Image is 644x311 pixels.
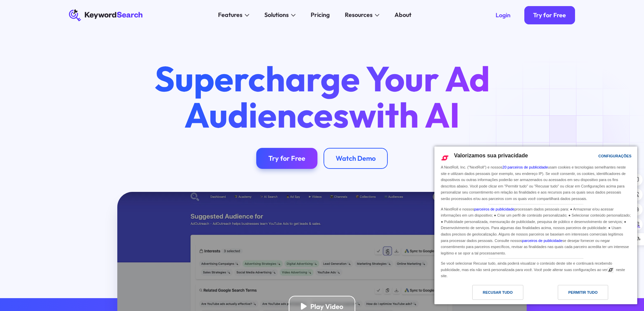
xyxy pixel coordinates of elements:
div: A NextRoll e nossos processam dados pessoais para: ● Armazenar e/ou acessar informações em um dis... [439,204,632,257]
a: 20 parceiros de publicidade [502,165,548,169]
a: Try for Free [256,148,317,169]
div: Try for Free [533,12,566,19]
h1: Supercharge Your Ad Audiences [140,61,504,132]
div: Recusar tudo [483,289,513,296]
span: with AI [349,93,460,137]
a: Recusar tudo [438,285,536,303]
a: About [390,9,416,21]
div: Features [218,10,242,20]
div: Configurações [598,152,631,160]
a: Try for Free [524,6,575,24]
div: A NextRoll, Inc. ("NextRoll") e nossos usam cookies e tecnologias semelhantes neste site e utiliz... [439,163,632,202]
div: About [395,10,411,20]
div: Pricing [311,10,330,20]
div: Play Video [310,302,343,311]
div: Permitir Tudo [568,289,598,296]
div: Se você selecionar Recusar tudo, ainda poderá visualizar o conteúdo deste site e continuará receb... [439,259,632,280]
a: Login [486,6,520,24]
a: parceiros de publicidade [522,239,562,243]
div: Watch Demo [336,154,376,162]
a: Permitir Tudo [536,285,633,303]
a: Configurações [587,151,603,163]
a: Pricing [306,9,334,21]
div: Login [496,12,510,19]
div: Solutions [264,10,289,20]
div: Try for Free [268,154,305,162]
span: Valorizamos sua privacidade [454,153,528,158]
a: parceiros de publicidade [474,207,514,211]
div: Resources [345,10,373,20]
